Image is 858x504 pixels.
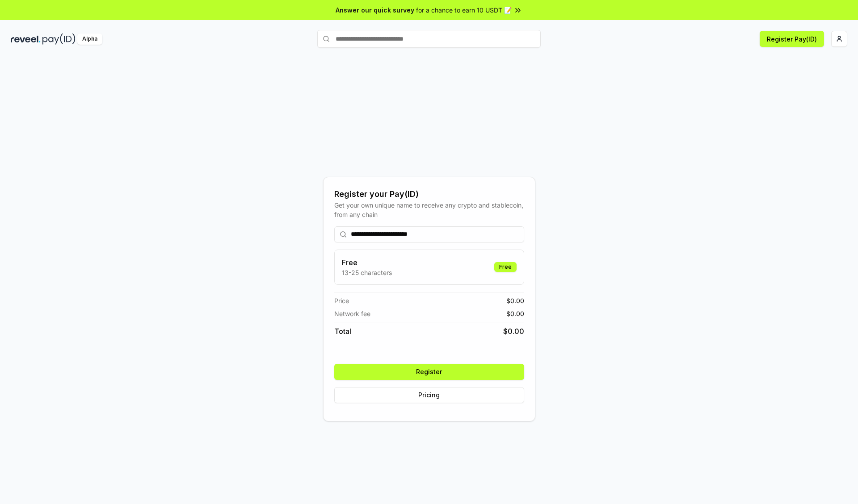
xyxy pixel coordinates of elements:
[334,326,351,337] span: Total
[336,5,414,15] span: Answer our quick survey
[760,31,824,47] button: Register Pay(ID)
[77,33,102,45] div: Alpha
[494,262,517,272] div: Free
[334,387,524,403] button: Pricing
[416,5,512,15] span: for a chance to earn 10 USDT 📝
[503,326,524,337] span: $ 0.00
[42,33,76,45] img: pay_id
[334,188,524,200] div: Register your Pay(ID)
[506,296,524,305] span: $ 0.00
[334,364,524,380] button: Register
[334,309,370,318] span: Network fee
[334,200,524,219] div: Get your own unique name to receive any crypto and stablecoin, from any chain
[342,268,392,277] p: 13-25 characters
[342,257,392,268] h3: Free
[11,33,41,45] img: reveel_dark
[334,296,349,305] span: Price
[506,309,524,318] span: $ 0.00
